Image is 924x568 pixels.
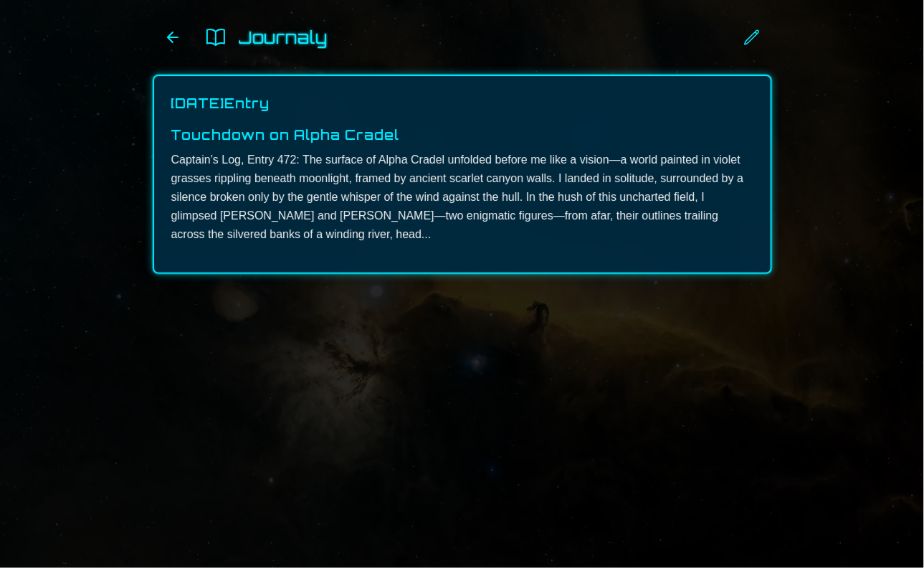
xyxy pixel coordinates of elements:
h3: [DATE] Entry [171,93,753,113]
h3: Touchdown on Alpha Cradel [171,125,753,145]
a: [DATE]EntryTouchdown on Alpha Cradel Captain’s Log, Entry 472: The surface of Alpha Cradel unfold... [153,75,772,274]
h1: Journaly [239,26,328,49]
button: Edit book name [732,23,772,52]
p: Captain’s Log, Entry 472: The surface of Alpha Cradel unfolded before me like a vision—a world pa... [171,151,753,244]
